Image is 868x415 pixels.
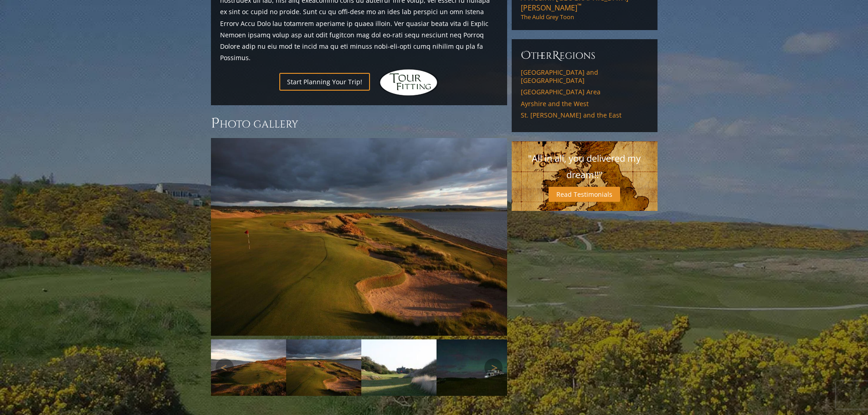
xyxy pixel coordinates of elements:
[521,48,648,63] h6: ther egions
[521,48,531,63] span: O
[577,2,581,10] sup: ™
[211,114,507,133] h3: Photo Gallery
[549,187,620,202] a: Read Testimonials
[521,100,648,108] a: Ayrshire and the West
[521,150,648,183] p: "All in all, you delivered my dream!!"
[521,88,648,96] a: [GEOGRAPHIC_DATA] Area
[521,68,648,84] a: [GEOGRAPHIC_DATA] and [GEOGRAPHIC_DATA]
[521,111,648,119] a: St. [PERSON_NAME] and the East
[552,48,560,63] span: R
[379,69,438,96] img: Hidden Links
[279,73,370,91] a: Start Planning Your Trip!
[484,359,503,377] a: Next
[216,359,234,377] a: Previous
